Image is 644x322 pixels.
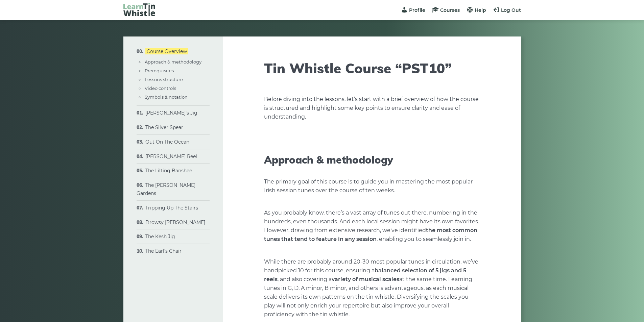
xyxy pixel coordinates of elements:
[401,7,425,13] a: Profile
[332,276,399,282] strong: variety of musical scales
[264,60,480,76] h1: Tin Whistle Course “PST10”
[409,7,425,13] span: Profile
[264,208,480,244] p: As you probably know, there’s a vast array of tunes out there, numbering in the hundreds, even th...
[145,233,175,240] a: The Kesh Jig
[493,7,521,13] a: Log Out
[145,153,197,159] a: [PERSON_NAME] Reel
[137,182,195,196] a: The [PERSON_NAME] Gardens
[145,94,188,100] a: Symbols & notation
[264,154,480,166] h2: Approach & methodology
[264,95,480,121] p: Before diving into the lessons, let’s start with a brief overview of how the course is structured...
[264,257,480,319] p: While there are probably around 20-30 most popular tunes in circulation, we’ve handpicked 10 for ...
[475,7,486,13] span: Help
[145,68,174,73] a: Prerequisites
[145,219,205,225] a: Drowsy [PERSON_NAME]
[145,205,198,211] a: Tripping Up The Stairs
[467,7,486,13] a: Help
[123,3,155,16] img: LearnTinWhistle.com
[145,139,189,145] a: Out On The Ocean
[440,7,460,13] span: Courses
[145,124,183,130] a: The Silver Spear
[145,77,183,82] a: Lessons structure
[145,248,182,254] a: The Earl’s Chair
[432,7,460,13] a: Courses
[145,85,176,91] a: Video controls
[501,7,521,13] span: Log Out
[145,110,197,116] a: [PERSON_NAME]’s Jig
[264,177,480,195] p: The primary goal of this course is to guide you in mastering the most popular Irish session tunes...
[145,168,192,174] a: The Lilting Banshee
[145,48,188,54] a: Course Overview
[145,59,201,65] a: Approach & methodology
